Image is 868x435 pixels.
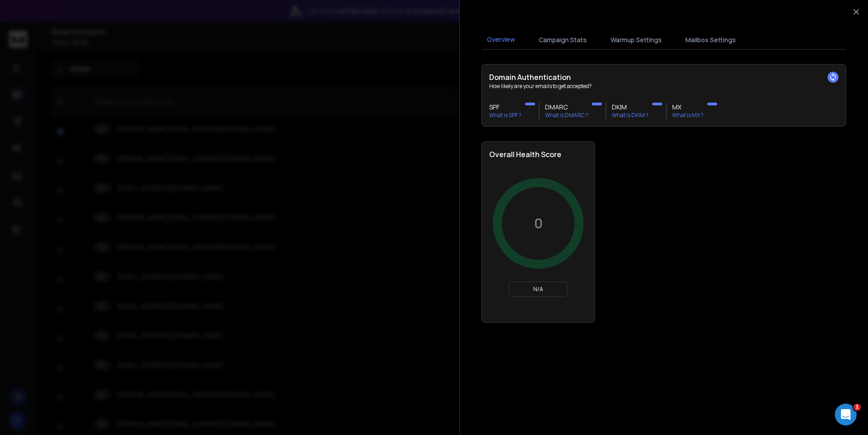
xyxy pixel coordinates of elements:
h3: SPF [489,103,521,112]
p: How likely are your emails to get accepted? [489,83,838,90]
p: What is DMARC ? [545,112,588,119]
h2: Overall Health Score [489,149,587,160]
p: N/A [513,286,564,293]
h3: DKIM [612,103,649,112]
span: 1 [853,404,861,411]
h3: DMARC [545,103,588,112]
p: What is MX ? [672,112,704,119]
button: Campaign Stats [533,30,592,50]
p: What is DKIM ? [612,112,649,119]
p: 0 [534,215,543,232]
h2: Domain Authentication [489,72,838,83]
button: Overview [481,30,521,50]
h3: MX [672,103,704,112]
iframe: Intercom live chat [835,404,857,425]
button: Mailbox Settings [680,30,741,50]
p: What is SPF ? [489,112,521,119]
button: Warmup Settings [605,30,667,50]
